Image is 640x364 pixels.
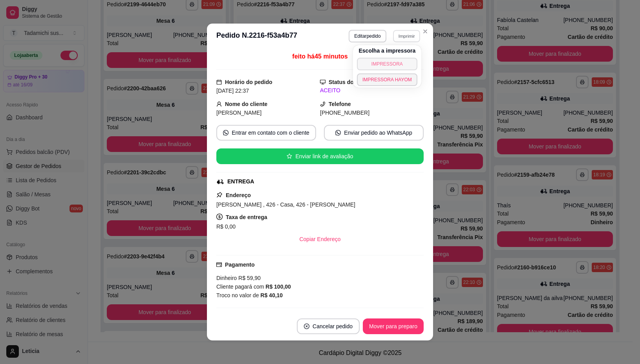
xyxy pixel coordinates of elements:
[227,177,254,186] div: ENTREGA
[335,130,341,135] span: whats-app
[216,148,424,164] button: starEnviar link de avaliação
[226,214,267,220] strong: Taxa de entrega
[216,192,223,198] span: pushpin
[216,284,265,290] span: Cliente pagará com
[320,110,369,116] span: [PHONE_NUMBER]
[358,47,415,55] h4: Escolha a impressora
[320,101,325,107] span: phone
[225,262,254,268] strong: Pagamento
[216,30,297,42] h3: Pedido N. 2216-f53a4b77
[357,58,417,70] button: IMPRESSORA
[216,292,260,298] span: Troco no valor de
[216,275,237,281] span: Dinheiro
[320,86,424,95] div: ACEITO
[225,79,272,85] strong: Horário do pedido
[393,30,420,42] button: Imprimir
[363,318,424,334] button: Mover para preparo
[216,214,223,220] span: dollar
[216,110,261,116] span: [PERSON_NAME]
[297,318,360,334] button: close-circleCancelar pedido
[226,192,251,198] strong: Endereço
[293,231,347,247] button: Copiar Endereço
[237,275,261,281] span: R$ 59,90
[329,101,351,107] strong: Telefone
[216,79,222,85] span: calendar
[216,101,222,107] span: user
[265,284,291,290] strong: R$ 100,00
[329,79,373,85] strong: Status do pedido
[349,30,386,42] button: Editarpedido
[216,88,249,94] span: [DATE] 22:37
[287,154,292,159] span: star
[225,101,267,107] strong: Nome do cliente
[260,292,283,298] strong: R$ 40,10
[216,201,355,208] span: [PERSON_NAME] , 426 - Casa, 426 - [PERSON_NAME]
[357,73,417,86] button: IMPRESSORA HAYOM
[324,125,424,141] button: whats-appEnviar pedido ao WhatsApp
[419,25,432,38] button: Close
[216,125,316,141] button: whats-appEntrar em contato com o cliente
[292,53,347,60] span: feito há 45 minutos
[216,223,236,230] span: R$ 0,00
[216,262,222,267] span: credit-card
[320,79,325,85] span: desktop
[223,130,229,135] span: whats-app
[304,324,309,329] span: close-circle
